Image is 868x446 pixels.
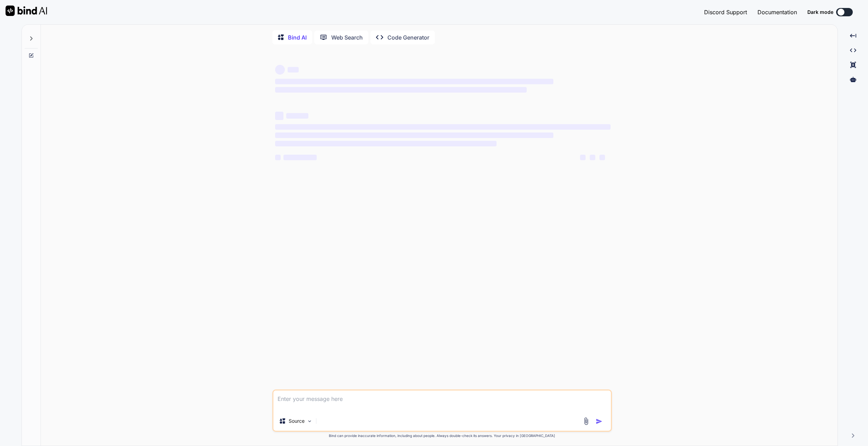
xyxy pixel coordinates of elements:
span: Dark mode [807,9,833,16]
button: Documentation [757,8,797,16]
span: Documentation [757,9,797,16]
span: ‌ [288,67,299,72]
span: ‌ [275,132,553,138]
img: Pick Models [307,418,313,424]
p: Web Search [331,33,363,42]
span: ‌ [590,155,595,160]
button: Discord Support [704,8,747,16]
span: ‌ [286,113,308,119]
img: icon [596,418,603,425]
span: ‌ [275,124,611,130]
span: ‌ [275,155,281,160]
p: Code Generator [387,33,429,42]
span: ‌ [275,65,285,75]
img: attachment [582,417,590,425]
span: ‌ [275,112,283,120]
p: Source [289,418,305,424]
span: ‌ [283,155,317,160]
img: Bind AI [6,6,47,16]
span: ‌ [275,141,497,146]
p: Bind can provide inaccurate information, including about people. Always double-check its answers.... [272,433,612,438]
p: Bind AI [288,33,307,42]
span: ‌ [275,79,553,84]
span: Discord Support [704,9,747,16]
span: ‌ [599,155,605,160]
span: ‌ [580,155,586,160]
span: ‌ [275,87,527,93]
